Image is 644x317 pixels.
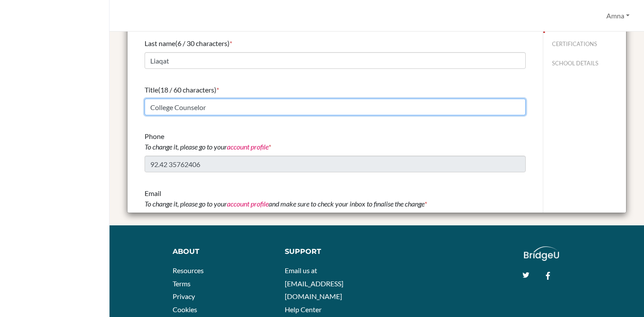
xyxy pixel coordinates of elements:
span: Email [145,189,425,208]
span: (18 / 60 characters) [158,85,216,94]
a: Privacy [173,292,195,300]
button: SCHOOL DETAILS [543,56,626,71]
div: About [173,246,265,257]
span: Phone [145,132,269,151]
a: Resources [173,266,204,274]
button: Amna [602,7,633,24]
img: logo_white@2x-f4f0deed5e89b7ecb1c2cc34c3e3d731f90f0f143d5ea2071677605dd97b5244.png [524,246,559,261]
a: Terms [173,279,191,288]
span: (6 / 30 characters) [175,39,230,47]
span: Last name [145,39,175,47]
a: Email us at [EMAIL_ADDRESS][DOMAIN_NAME] [285,266,343,300]
a: account profile [227,142,269,151]
div: Support [285,246,368,257]
i: To change it, please go to your [145,142,269,151]
span: Title [145,85,158,94]
a: Help Center [285,305,322,313]
a: Cookies [173,305,197,313]
button: CERTIFICATIONS [543,36,626,52]
i: To change it, please go to your and make sure to check your inbox to finalise the change [145,199,425,208]
a: account profile [227,199,269,208]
